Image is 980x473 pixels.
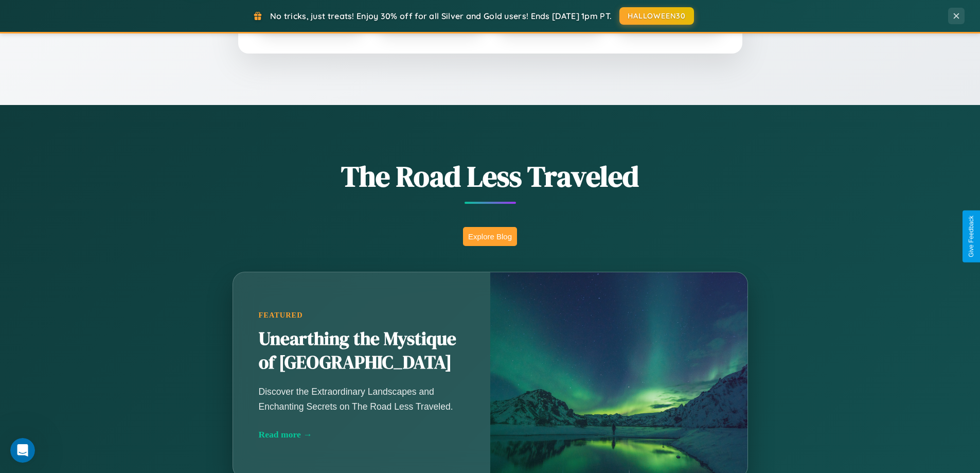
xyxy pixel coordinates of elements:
p: Discover the Extraordinary Landscapes and Enchanting Secrets on The Road Less Traveled. [259,384,465,413]
h1: The Road Less Traveled [182,156,799,196]
iframe: Intercom live chat [10,438,35,463]
button: Explore Blog [463,227,517,246]
span: No tricks, just treats! Enjoy 30% off for all Silver and Gold users! Ends [DATE] 1pm PT. [270,11,612,21]
h2: Unearthing the Mystique of [GEOGRAPHIC_DATA] [259,327,465,375]
div: Read more → [259,429,465,440]
div: Featured [259,311,465,320]
button: HALLOWEEN30 [619,7,694,25]
div: Give Feedback [968,216,975,257]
